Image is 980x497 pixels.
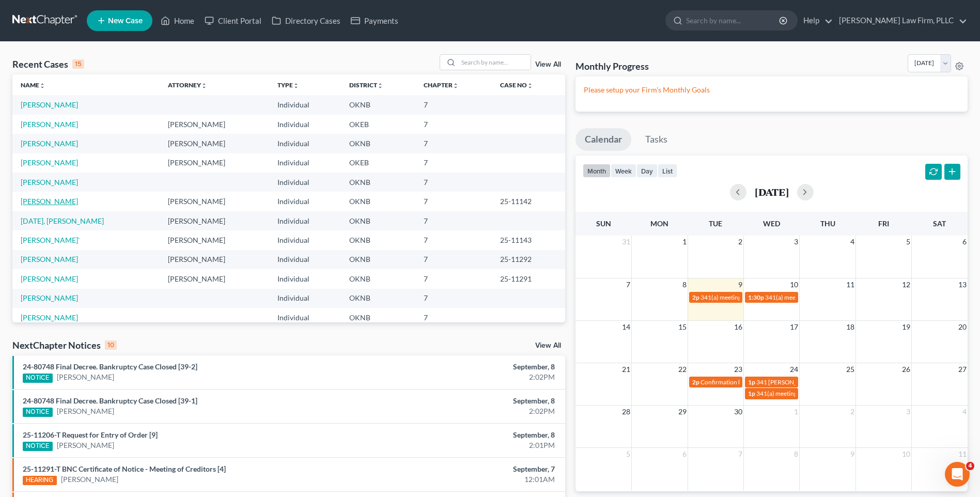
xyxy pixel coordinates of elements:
iframe: Intercom live chat [945,462,970,487]
td: 7 [415,289,492,308]
div: September, 8 [384,430,555,440]
td: 7 [415,230,492,250]
div: NOTICE [23,442,53,451]
span: 25 [845,363,855,376]
div: 15 [72,59,84,69]
span: 22 [677,363,688,376]
div: NOTICE [23,408,53,417]
span: New Case [108,17,143,25]
span: Sat [933,219,946,228]
i: unfold_more [293,83,299,89]
td: Individual [269,115,341,134]
button: week [611,164,636,178]
a: Case Nounfold_more [500,81,533,89]
span: 341(a) meeting for [PERSON_NAME] [701,293,800,301]
span: 5 [905,236,911,248]
span: 24 [789,363,799,376]
a: Client Portal [199,11,267,30]
span: 31 [621,236,631,248]
div: 2:01PM [384,440,555,451]
span: 27 [957,363,968,376]
a: View All [535,61,561,68]
a: Nameunfold_more [21,81,45,89]
span: 1 [793,406,799,418]
td: 25-11291 [492,269,565,288]
span: 6 [961,236,968,248]
div: 12:01AM [384,474,555,485]
td: Individual [269,134,341,153]
span: 8 [681,278,688,291]
td: OKNB [341,308,416,327]
i: unfold_more [453,83,459,89]
span: 20 [957,321,968,333]
span: 19 [901,321,911,333]
span: 1 [681,236,688,248]
span: 5 [625,448,631,460]
td: 7 [415,95,492,114]
span: 2p [692,293,699,301]
input: Search by name... [458,55,531,70]
span: Sun [596,219,611,228]
span: 7 [737,448,743,460]
span: 6 [681,448,688,460]
a: Directory Cases [267,11,346,30]
a: [PERSON_NAME] [21,274,78,283]
td: 7 [415,173,492,192]
td: 7 [415,192,492,211]
td: 25-11142 [492,192,565,211]
div: September, 8 [384,396,555,406]
span: 12 [901,278,911,291]
span: 1p [748,378,755,386]
span: Confirmation hearing for [PERSON_NAME] [701,378,818,386]
span: 341(a) meeting for [PERSON_NAME]' [PERSON_NAME] [765,293,916,301]
a: [PERSON_NAME] [21,100,78,109]
a: 25-11291-T BNC Certificate of Notice - Meeting of Creditors [4] [23,464,226,473]
span: Mon [650,219,668,228]
span: 17 [789,321,799,333]
a: Chapterunfold_more [424,81,459,89]
td: OKNB [341,173,416,192]
h3: Monthly Progress [575,60,649,72]
span: 16 [733,321,743,333]
div: 2:02PM [384,372,555,382]
td: [PERSON_NAME] [160,211,269,230]
a: [PERSON_NAME] [21,293,78,302]
td: 7 [415,250,492,269]
a: [PERSON_NAME] [21,255,78,263]
i: unfold_more [39,83,45,89]
td: Individual [269,289,341,308]
a: [PERSON_NAME] [57,440,114,451]
td: OKNB [341,134,416,153]
a: Districtunfold_more [349,81,383,89]
td: [PERSON_NAME] [160,269,269,288]
a: Tasks [636,128,677,151]
span: 4 [849,236,855,248]
td: Individual [269,153,341,173]
td: Individual [269,269,341,288]
input: Search by name... [686,11,781,30]
td: Individual [269,230,341,250]
a: [PERSON_NAME]' [21,236,80,244]
a: [PERSON_NAME] [57,372,114,382]
i: unfold_more [377,83,383,89]
td: OKNB [341,192,416,211]
a: [PERSON_NAME] Law Firm, PLLC [834,11,967,30]
button: day [636,164,658,178]
span: 3 [793,236,799,248]
i: unfold_more [201,83,207,89]
div: HEARING [23,476,57,485]
span: 3 [905,406,911,418]
td: Individual [269,250,341,269]
a: [PERSON_NAME] [61,474,118,485]
span: 11 [957,448,968,460]
td: 7 [415,115,492,134]
td: [PERSON_NAME] [160,192,269,211]
span: 28 [621,406,631,418]
p: Please setup your Firm's Monthly Goals [584,85,959,95]
a: Attorneyunfold_more [168,81,207,89]
span: 341 [PERSON_NAME] [756,378,817,386]
td: OKEB [341,115,416,134]
td: OKNB [341,269,416,288]
td: [PERSON_NAME] [160,250,269,269]
td: 7 [415,308,492,327]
